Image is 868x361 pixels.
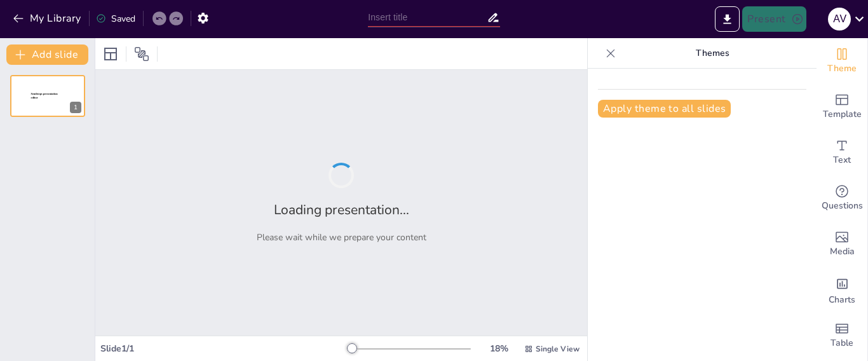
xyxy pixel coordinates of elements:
span: Single View [536,344,580,354]
span: Template [823,107,862,121]
button: Present [742,6,806,32]
div: Slide 1 / 1 [100,343,349,355]
span: Table [831,336,853,350]
span: Charts [829,293,855,307]
div: A V [828,8,851,31]
div: 1 [70,102,81,113]
div: Layout [100,44,121,64]
div: Add a table [817,313,867,358]
button: Add slide [6,44,88,65]
div: 1 [10,75,85,117]
div: Saved [96,13,135,25]
span: Position [134,46,149,62]
div: 18 % [484,343,514,355]
p: Themes [621,38,804,69]
button: Export to PowerPoint [715,6,740,32]
input: Insert title [368,8,487,27]
button: My Library [10,8,86,29]
button: Apply theme to all slides [598,100,731,118]
div: Get real-time input from your audience [817,175,867,221]
div: Change the overall theme [817,38,867,84]
span: Sendsteps presentation editor [31,93,58,100]
span: Text [833,153,851,167]
div: Add images, graphics, shapes or video [817,221,867,267]
div: Add charts and graphs [817,267,867,313]
div: Add text boxes [817,130,867,175]
span: Theme [827,62,857,76]
h2: Loading presentation... [274,201,409,219]
span: Media [830,245,855,259]
span: Questions [822,199,863,213]
button: A V [828,6,851,32]
div: Add ready made slides [817,84,867,130]
p: Please wait while we prepare your content [257,231,426,243]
